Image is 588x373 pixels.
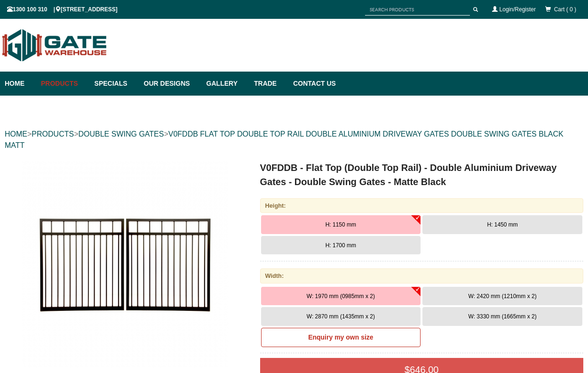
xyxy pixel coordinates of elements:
[260,268,584,283] div: Width:
[487,221,517,228] span: H: 1450 mm
[326,242,356,249] span: H: 1700 mm
[422,287,582,306] button: W: 2420 mm (1210mm x 2)
[308,333,373,341] b: Enquiry my own size
[260,198,584,213] div: Height:
[249,72,288,96] a: Trade
[288,72,336,96] a: Contact Us
[202,72,249,96] a: Gallery
[78,130,164,138] a: DOUBLE SWING GATES
[261,328,421,348] a: Enquiry my own size
[5,119,583,161] div: > > >
[307,313,375,320] span: W: 2870 mm (1435mm x 2)
[90,72,139,96] a: Specials
[422,307,582,326] button: W: 3330 mm (1665mm x 2)
[422,215,582,234] button: H: 1450 mm
[261,215,421,234] button: H: 1150 mm
[260,161,584,189] h1: V0FDDB - Flat Top (Double Top Rail) - Double Aluminium Driveway Gates - Double Swing Gates - Matt...
[6,161,245,368] a: V0FDDB - Flat Top (Double Top Rail) - Double Aluminium Driveway Gates - Double Swing Gates - Matt...
[32,130,74,138] a: PRODUCTS
[500,6,536,13] a: Login/Register
[36,72,90,96] a: Products
[139,72,202,96] a: Our Designs
[5,130,564,149] a: V0FDDB FLAT TOP DOUBLE TOP RAIL DOUBLE ALUMINIUM DRIVEWAY GATES DOUBLE SWING GATES BLACK MATT
[365,4,470,16] input: SEARCH PRODUCTS
[7,6,118,13] span: 1300 100 310 | [STREET_ADDRESS]
[5,130,27,138] a: HOME
[554,6,576,13] span: Cart ( 0 )
[307,293,375,300] span: W: 1970 mm (0985mm x 2)
[5,72,36,96] a: Home
[261,287,421,306] button: W: 1970 mm (0985mm x 2)
[469,293,537,300] span: W: 2420 mm (1210mm x 2)
[22,161,229,368] img: V0FDDB - Flat Top (Double Top Rail) - Double Aluminium Driveway Gates - Double Swing Gates - Matt...
[261,307,421,326] button: W: 2870 mm (1435mm x 2)
[469,313,537,320] span: W: 3330 mm (1665mm x 2)
[261,236,421,255] button: H: 1700 mm
[326,221,356,228] span: H: 1150 mm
